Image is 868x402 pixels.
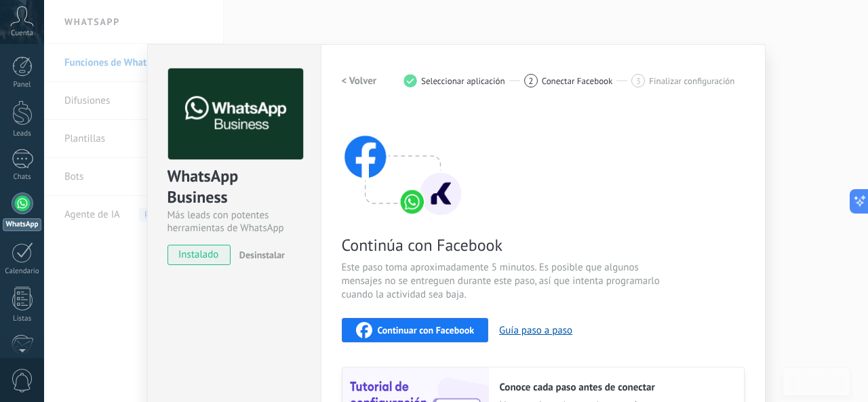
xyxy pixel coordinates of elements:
div: Calendario [3,267,42,276]
div: Leads [3,129,42,138]
span: Continuar con Facebook [378,325,475,335]
h2: Conoce cada paso antes de conectar [500,381,730,394]
span: 3 [636,75,641,87]
button: Guía paso a paso [499,324,572,337]
div: Panel [3,81,42,89]
div: WhatsApp [3,218,41,231]
span: Seleccionar aplicación [421,76,505,86]
span: Continúa con Facebook [342,235,665,256]
button: Desinstalar [234,245,285,265]
div: Más leads con potentes herramientas de WhatsApp [167,209,301,235]
img: connect with facebook [342,109,464,218]
h2: < Volver [342,75,377,87]
div: WhatsApp Business [167,165,301,209]
span: Conectar Facebook [542,76,613,86]
span: Cuenta [11,29,33,38]
img: logo_main.png [168,68,303,160]
span: Finalizar configuración [649,76,734,86]
span: Este paso toma aproximadamente 5 minutos. Es posible que algunos mensajes no se entreguen durante... [342,261,665,302]
div: Listas [3,315,42,323]
button: < Volver [342,68,377,93]
span: Desinstalar [239,249,285,261]
div: Chats [3,173,42,182]
button: Continuar con Facebook [342,318,489,342]
span: instalado [168,245,230,265]
span: 2 [528,75,533,87]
